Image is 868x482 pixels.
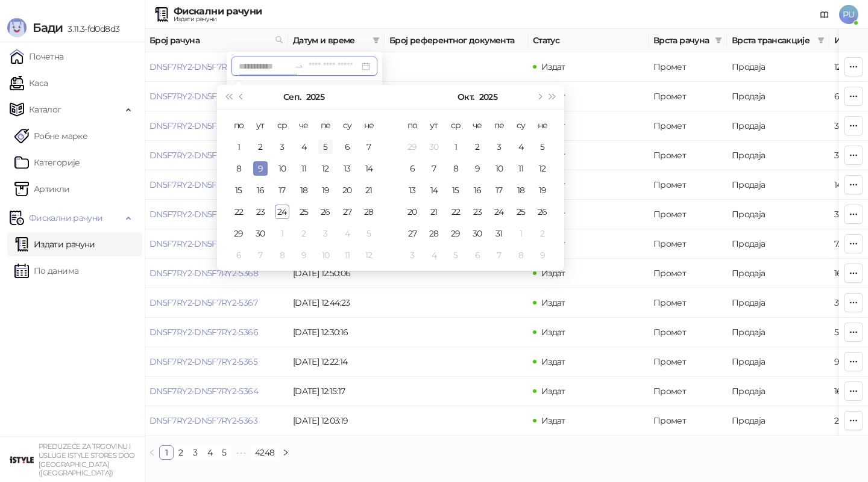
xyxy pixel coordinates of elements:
[271,136,293,158] td: 2025-09-03
[405,205,420,219] div: 20
[174,445,188,460] li: 2
[458,85,474,109] button: Изабери месец
[149,386,258,397] a: DN5F7RY2-DN5F7RY2-5364
[727,52,829,82] td: Продаја
[231,140,246,154] div: 1
[423,223,445,244] td: 2025-10-28
[514,183,528,197] div: 18
[727,141,829,170] td: Продаја
[370,31,382,49] span: filter
[423,136,445,158] td: 2025-09-30
[532,85,546,109] button: Следећи месец (PageDown)
[340,226,354,241] div: 4
[231,205,246,219] div: 22
[448,205,463,219] div: 22
[275,183,289,197] div: 17
[174,7,262,16] div: Фискални рачуни
[218,446,231,459] a: 5
[14,259,78,283] a: По данима
[149,61,257,72] a: DN5F7RY2-DN5F7RY2-5375
[297,248,311,262] div: 9
[488,223,510,244] td: 2025-10-31
[251,446,278,459] a: 4248
[228,223,250,244] td: 2025-09-29
[358,201,380,223] td: 2025-09-28
[649,82,727,111] td: Промет
[253,248,268,262] div: 7
[514,205,528,219] div: 25
[727,200,829,229] td: Продаја
[250,179,271,201] td: 2025-09-16
[231,248,246,262] div: 6
[488,201,510,223] td: 2025-10-24
[401,136,423,158] td: 2025-09-29
[649,111,727,141] td: Промет
[297,161,311,176] div: 11
[253,205,268,219] div: 23
[541,238,565,249] span: Издат
[315,244,336,266] td: 2025-10-10
[235,85,248,109] button: Претходни месец (PageUp)
[297,183,311,197] div: 18
[63,23,119,34] span: 3.11.3-fd0d8d3
[427,183,441,197] div: 14
[362,226,376,241] div: 5
[174,16,262,22] div: Издати рачуни
[293,34,368,47] span: Датум и време
[727,259,829,288] td: Продаја
[145,288,288,318] td: DN5F7RY2-DN5F7RY2-5367
[535,183,550,197] div: 19
[448,140,463,154] div: 1
[228,244,250,266] td: 2025-10-06
[470,248,485,262] div: 6
[445,201,467,223] td: 2025-10-22
[815,31,827,49] span: filter
[445,223,467,244] td: 2025-10-29
[467,244,488,266] td: 2025-11-06
[315,223,336,244] td: 2025-10-03
[546,85,559,109] button: Следећа година (Control + right)
[14,177,70,201] a: ArtikliАртикли
[488,158,510,179] td: 2025-10-10
[510,158,532,179] td: 2025-10-11
[306,85,324,109] button: Изабери годину
[423,201,445,223] td: 2025-10-21
[401,201,423,223] td: 2025-10-20
[649,318,727,347] td: Промет
[362,183,376,197] div: 21
[278,445,293,460] li: Следећа страна
[649,229,727,259] td: Промет
[271,244,293,266] td: 2025-10-08
[541,268,565,279] span: Издат
[275,161,289,176] div: 10
[510,223,532,244] td: 2025-11-01
[510,201,532,223] td: 2025-10-25
[275,226,289,241] div: 1
[445,136,467,158] td: 2025-10-01
[427,140,441,154] div: 30
[288,259,385,288] td: [DATE] 12:50:06
[297,226,311,241] div: 2
[148,449,156,456] span: left
[145,347,288,377] td: DN5F7RY2-DN5F7RY2-5365
[10,448,34,472] img: 64x64-companyLogo-77b92cf4-9946-4f36-9751-bf7bb5fd2c7d.png
[228,201,250,223] td: 2025-09-22
[145,29,288,52] th: Број рачуна
[174,446,187,459] a: 2
[492,226,506,241] div: 31
[149,268,258,279] a: DN5F7RY2-DN5F7RY2-5368
[231,183,246,197] div: 15
[492,248,506,262] div: 7
[336,179,358,201] td: 2025-09-20
[712,31,725,49] span: filter
[228,158,250,179] td: 2025-09-08
[293,158,315,179] td: 2025-09-11
[145,229,288,259] td: DN5F7RY2-DN5F7RY2-5369
[282,449,289,456] span: right
[448,183,463,197] div: 15
[401,223,423,244] td: 2025-10-27
[294,61,304,71] span: swap-right
[318,205,333,219] div: 26
[188,445,203,460] li: 3
[727,229,829,259] td: Продаја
